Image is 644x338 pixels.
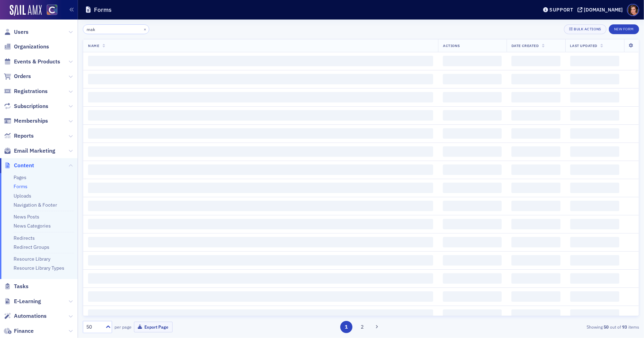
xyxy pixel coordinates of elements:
span: ‌ [511,164,560,175]
a: Events & Products [4,58,60,66]
div: Bulk Actions [574,27,601,31]
span: Subscriptions [14,102,48,110]
span: Automations [14,312,47,320]
span: ‌ [570,74,619,84]
button: [DOMAIN_NAME] [578,7,625,12]
span: ‌ [570,146,619,157]
span: E-Learning [14,298,41,305]
a: Email Marketing [4,147,55,155]
a: Reports [4,132,34,140]
a: Orders [4,72,31,80]
span: ‌ [443,201,502,211]
span: ‌ [570,56,619,66]
span: ‌ [443,309,502,320]
span: ‌ [443,273,502,284]
a: Organizations [4,43,49,51]
a: News Categories [14,223,51,229]
a: Resource Library Types [14,265,64,271]
span: Events & Products [14,58,60,66]
button: 1 [340,321,352,333]
img: SailAMX [10,5,42,16]
span: Reports [14,132,34,140]
span: ‌ [443,291,502,302]
a: Users [4,28,29,36]
a: Resource Library [14,256,50,262]
span: ‌ [88,128,433,139]
div: Support [549,7,573,13]
span: ‌ [88,219,433,229]
span: ‌ [443,146,502,157]
span: ‌ [443,183,502,193]
span: ‌ [511,56,560,66]
div: [DOMAIN_NAME] [584,7,623,13]
span: Date Created [511,43,539,48]
span: ‌ [88,56,433,66]
span: Email Marketing [14,147,55,155]
span: ‌ [511,291,560,302]
div: Showing out of items [459,324,639,330]
a: New Form [609,25,639,32]
button: 2 [356,321,368,333]
span: ‌ [88,146,433,157]
span: ‌ [443,237,502,247]
a: Redirects [14,235,35,241]
span: Organizations [14,43,49,51]
span: ‌ [88,164,433,175]
img: SailAMX [47,5,57,15]
a: News Posts [14,214,39,220]
a: Forms [14,183,27,190]
span: Registrations [14,87,48,95]
span: ‌ [443,74,502,84]
a: Navigation & Footer [14,202,57,208]
span: ‌ [511,237,560,247]
span: ‌ [511,273,560,284]
span: ‌ [88,273,433,284]
span: ‌ [88,201,433,211]
span: ‌ [570,92,619,102]
span: ‌ [443,164,502,175]
a: E-Learning [4,298,41,305]
a: Content [4,162,34,169]
span: ‌ [511,128,560,139]
span: Finance [14,327,34,335]
a: Uploads [14,193,31,199]
span: ‌ [88,110,433,121]
a: View Homepage [42,5,57,16]
span: ‌ [570,291,619,302]
span: ‌ [511,309,560,320]
a: Redirect Groups [14,244,49,250]
a: Registrations [4,87,48,95]
span: Actions [443,43,460,48]
span: ‌ [88,291,433,302]
span: ‌ [88,92,433,102]
strong: 50 [603,324,610,330]
h1: Forms [94,6,112,14]
span: ‌ [443,128,502,139]
span: ‌ [443,110,502,121]
span: Last Updated [570,43,597,48]
span: ‌ [88,309,433,320]
span: ‌ [511,201,560,211]
button: New Form [609,24,639,34]
strong: 93 [621,324,628,330]
a: Finance [4,327,34,335]
span: ‌ [88,237,433,247]
button: Bulk Actions [564,24,606,34]
span: ‌ [570,110,619,121]
span: ‌ [511,219,560,229]
span: ‌ [88,183,433,193]
span: ‌ [511,146,560,157]
span: ‌ [570,183,619,193]
span: ‌ [88,74,433,84]
span: ‌ [443,219,502,229]
span: ‌ [443,56,502,66]
span: ‌ [570,128,619,139]
span: ‌ [511,74,560,84]
span: ‌ [511,255,560,266]
span: ‌ [570,219,619,229]
a: Subscriptions [4,102,48,110]
span: Orders [14,72,31,80]
span: ‌ [570,309,619,320]
span: ‌ [570,273,619,284]
span: ‌ [511,183,560,193]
